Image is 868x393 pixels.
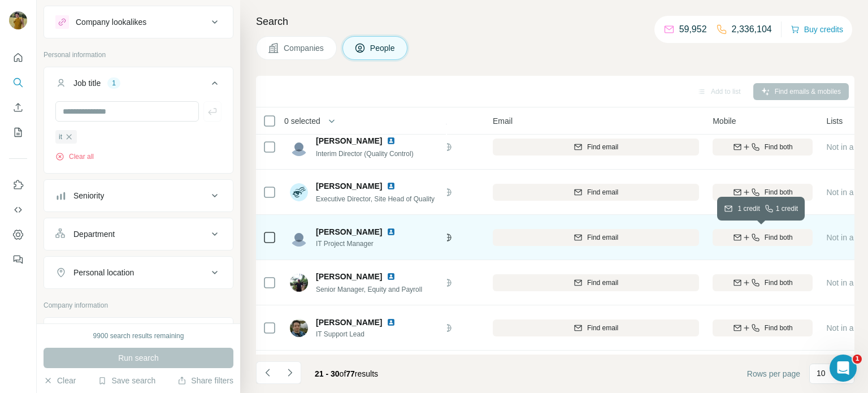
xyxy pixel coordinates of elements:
[747,368,800,379] span: Rows per page
[316,226,382,237] span: [PERSON_NAME]
[765,232,793,243] span: Find both
[98,375,155,386] button: Save search
[284,115,320,127] span: 0 selected
[346,369,355,378] span: 77
[44,182,233,209] button: Seniority
[387,136,396,145] img: LinkedIn logo
[370,42,396,54] span: People
[826,323,865,332] span: Not in a list
[44,320,233,352] button: Company1
[340,369,346,378] span: of
[9,97,27,118] button: Enrich CSV
[290,228,308,247] img: Avatar
[315,369,340,378] span: 21 - 30
[713,274,813,291] button: Find both
[316,271,382,282] span: [PERSON_NAME]
[387,318,396,327] img: LinkedIn logo
[44,70,233,101] button: Job title1
[713,319,813,336] button: Find both
[493,229,699,246] button: Find email
[290,274,308,292] img: Avatar
[59,132,62,142] span: it
[44,300,233,310] p: Company information
[587,278,618,288] span: Find email
[587,232,618,243] span: Find email
[826,278,865,287] span: Not in a list
[493,115,513,127] span: Email
[826,142,865,152] span: Not in a list
[713,115,736,127] span: Mobile
[316,135,382,146] span: [PERSON_NAME]
[387,182,396,191] img: LinkedIn logo
[765,187,793,197] span: Find both
[93,331,184,341] div: 9900 search results remaining
[765,323,793,333] span: Find both
[256,14,854,29] h4: Search
[76,16,146,28] div: Company lookalikes
[826,188,865,197] span: Not in a list
[713,184,813,201] button: Find both
[73,190,104,201] div: Seniority
[256,361,279,384] button: Navigate to previous page
[853,355,862,364] span: 1
[316,239,400,249] span: IT Project Manager
[9,122,27,142] button: My lists
[177,375,233,386] button: Share filters
[830,355,857,382] iframe: Intercom live chat
[493,139,699,156] button: Find email
[44,375,76,386] button: Clear
[9,224,27,245] button: Dashboard
[387,227,396,236] img: LinkedIn logo
[713,139,813,156] button: Find both
[493,184,699,201] button: Find email
[9,200,27,220] button: Use Surfe API
[817,368,826,379] p: 10
[44,50,233,60] p: Personal information
[679,23,707,36] p: 59,952
[284,42,325,54] span: Companies
[316,180,382,192] span: [PERSON_NAME]
[73,228,115,240] div: Department
[55,152,94,162] button: Clear all
[315,369,378,378] span: results
[713,229,813,246] button: Find both
[387,272,396,281] img: LinkedIn logo
[316,317,382,328] span: [PERSON_NAME]
[279,361,301,384] button: Navigate to next page
[9,72,27,93] button: Search
[493,319,699,336] button: Find email
[316,195,435,203] span: Executive Director, Site Head of Quality
[765,142,793,152] span: Find both
[9,249,27,270] button: Feedback
[73,267,134,278] div: Personal location
[826,115,843,127] span: Lists
[732,23,772,36] p: 2,336,104
[587,323,618,333] span: Find email
[107,78,120,88] div: 1
[44,259,233,286] button: Personal location
[587,142,618,152] span: Find email
[9,175,27,195] button: Use Surfe on LinkedIn
[9,47,27,68] button: Quick start
[290,183,308,201] img: Avatar
[290,319,308,337] img: Avatar
[316,150,414,158] span: Interim Director (Quality Control)
[44,221,233,248] button: Department
[791,21,843,37] button: Buy credits
[826,233,865,242] span: Not in a list
[316,329,400,339] span: IT Support Lead
[587,187,618,197] span: Find email
[73,77,101,89] div: Job title
[765,278,793,288] span: Find both
[316,286,422,293] span: Senior Manager, Equity and Payroll
[9,11,27,29] img: Avatar
[290,138,308,156] img: Avatar
[493,274,699,291] button: Find email
[44,8,233,36] button: Company lookalikes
